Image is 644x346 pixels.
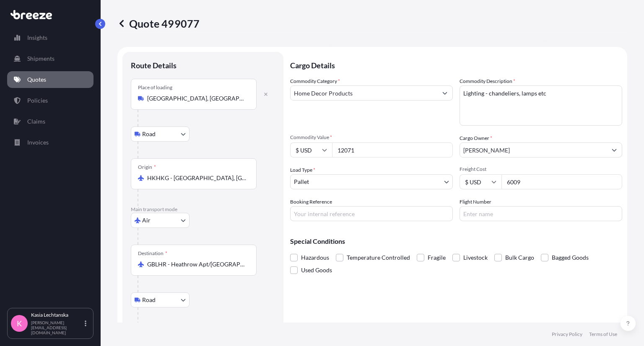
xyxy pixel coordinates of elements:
label: Booking Reference [290,198,332,206]
p: [PERSON_NAME][EMAIL_ADDRESS][DOMAIN_NAME] [31,320,83,335]
span: Fragile [428,251,446,264]
button: Pallet [290,174,453,189]
textarea: Lighting - chandeliers, lamps etc [460,85,622,126]
span: Load Type [290,166,315,174]
button: Show suggestions [607,142,622,158]
label: Commodity Category [290,77,340,85]
span: Commodity Value [290,134,453,141]
p: Shipments [27,54,55,63]
button: Select transport [131,292,190,307]
span: Pallet [294,178,309,186]
a: Terms of Use [589,331,617,338]
div: Destination [138,250,167,257]
span: Hazardous [301,251,329,264]
span: Road [142,130,156,138]
input: Enter name [460,206,622,221]
button: Select transport [131,213,190,228]
button: Show suggestions [437,85,452,101]
p: Claims [27,117,45,126]
input: Type amount [332,142,453,158]
p: Route Details [131,60,177,70]
span: Bagged Goods [552,251,589,264]
input: Your internal reference [290,206,453,221]
p: Quote 499077 [117,17,200,30]
input: Origin [147,174,246,182]
span: Freight Cost [460,166,622,173]
input: Enter amount [501,174,622,189]
label: Commodity Description [460,77,515,85]
div: Origin [138,164,156,170]
a: Quotes [7,71,93,88]
input: Full name [460,142,607,158]
span: Bulk Cargo [505,251,534,264]
p: Policies [27,96,48,105]
button: Select transport [131,127,190,142]
span: Temperature Controlled [347,251,410,264]
span: Livestock [463,251,488,264]
a: Insights [7,29,93,46]
label: Flight Number [460,198,491,206]
span: Used Goods [301,264,332,276]
span: Air [142,216,151,225]
span: K [17,319,22,328]
p: Special Conditions [290,238,622,245]
a: Shipments [7,50,93,67]
a: Policies [7,92,93,109]
a: Invoices [7,134,93,151]
a: Privacy Policy [552,331,582,338]
p: Invoices [27,138,49,147]
p: Quotes [27,75,46,84]
p: Cargo Details [290,52,622,77]
label: Cargo Owner [460,134,492,142]
p: Main transport mode [131,206,275,213]
p: Kasia Lechtanska [31,312,83,318]
span: Road [142,296,156,304]
input: Select a commodity type [291,85,437,101]
a: Claims [7,113,93,130]
input: Destination [147,260,246,269]
div: Place of loading [138,84,172,91]
input: Place of loading [147,94,246,103]
p: Insights [27,34,47,42]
